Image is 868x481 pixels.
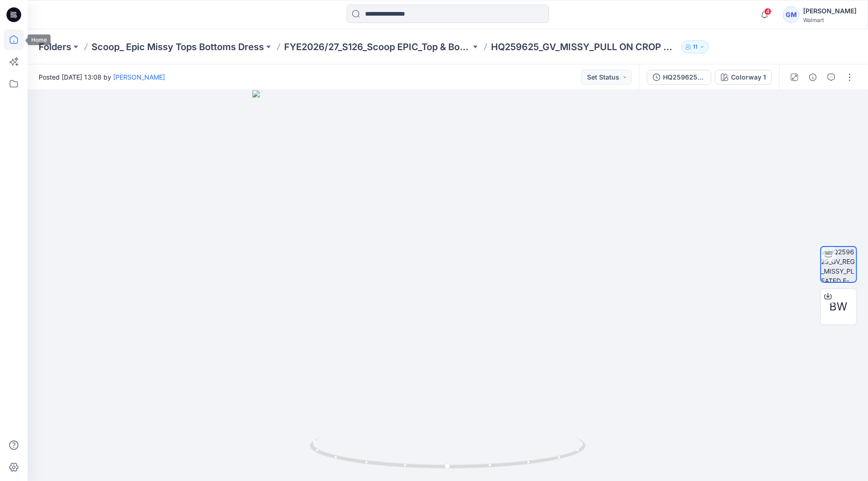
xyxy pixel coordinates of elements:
[830,298,848,315] span: BW
[663,72,705,82] div: HQ259625_GV_MISSY_PULL ON CROP BARREL
[783,6,799,23] div: GM
[803,6,857,17] div: [PERSON_NAME]
[39,40,71,53] a: Folders
[113,73,165,81] a: [PERSON_NAME]
[731,72,766,82] div: Colorway 1
[821,247,856,282] img: HQ259625_GV_REG_MISSY_PLEATED E-WAIST PANT
[715,70,772,85] button: Colorway 1
[693,42,697,52] p: 11
[764,8,771,15] span: 4
[681,40,709,53] button: 11
[491,40,678,53] p: HQ259625_GV_MISSY_PULL ON CROP BARREL
[805,70,820,85] button: Details
[803,17,857,23] div: Walmart
[91,40,264,53] a: Scoop_ Epic Missy Tops Bottoms Dress
[647,70,711,85] button: HQ259625_GV_MISSY_PULL ON CROP BARREL
[284,40,471,53] a: FYE2026/27_S126_Scoop EPIC_Top & Bottom
[39,72,165,82] span: Posted [DATE] 13:08 by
